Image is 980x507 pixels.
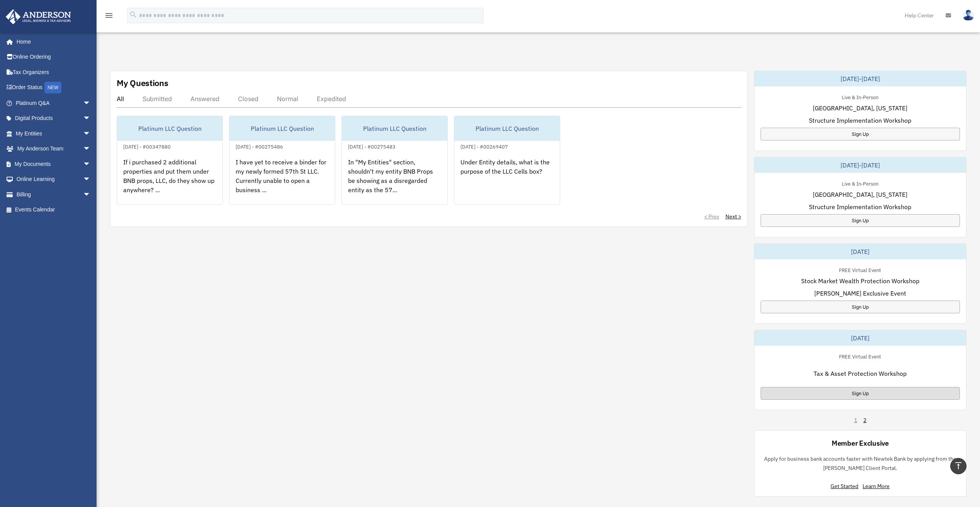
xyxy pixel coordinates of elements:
[5,80,102,96] a: Order StatusNEW
[83,126,99,142] span: arrow_drop_down
[836,93,885,101] div: Live & In-Person
[5,34,99,49] a: Home
[754,71,966,86] div: [DATE]-[DATE]
[117,142,177,150] div: [DATE] - #00347880
[832,438,889,448] div: Member Exclusive
[963,10,974,21] img: User Pic
[950,458,966,474] a: vertical_align_top
[5,141,102,157] a: My Anderson Teamarrow_drop_down
[104,11,114,20] i: menu
[761,128,960,140] a: Sign Up
[83,172,99,188] span: arrow_drop_down
[104,14,114,20] a: menu
[190,95,219,103] div: Answered
[836,179,885,187] div: Live & In-Person
[813,190,907,199] span: [GEOGRAPHIC_DATA], [US_STATE]
[754,244,966,259] div: [DATE]
[129,10,138,19] i: search
[342,116,447,141] div: Platinum LLC Question
[229,142,289,150] div: [DATE] - #00275486
[83,156,99,172] span: arrow_drop_down
[117,95,124,103] div: All
[761,214,960,227] a: Sign Up
[229,116,335,141] div: Platinum LLC Question
[5,156,102,172] a: My Documentsarrow_drop_down
[5,49,102,65] a: Online Ordering
[143,95,172,103] div: Submitted
[117,77,168,89] div: My Questions
[229,116,335,204] a: Platinum LLC Question[DATE] - #00275486I have yet to receive a binder for my newly formed 57th St...
[83,95,99,111] span: arrow_drop_down
[814,369,907,378] span: Tax & Asset Protection Workshop
[229,151,335,211] div: I have yet to receive a binder for my newly formed 57th St LLC. Currently unable to open a busine...
[754,330,966,346] div: [DATE]
[754,157,966,173] div: [DATE]-[DATE]
[863,483,890,490] a: Learn More
[3,9,73,24] img: Anderson Advisors Platinum Portal
[238,95,258,103] div: Closed
[5,95,102,111] a: Platinum Q&Aarrow_drop_down
[833,265,887,274] div: FREE Virtual Event
[833,352,887,360] div: FREE Virtual Event
[117,151,222,211] div: If i purchased 2 additional properties and put them under BNB props, LLC, do they show up anywher...
[454,151,560,211] div: Under Entity details, what is the purpose of the LLC Cells box?
[454,116,560,204] a: Platinum LLC Question[DATE] - #00269407Under Entity details, what is the purpose of the LLC Cells...
[454,142,514,150] div: [DATE] - #00269407
[342,151,447,211] div: In "My Entities" section, shouldn't my entity BNB Props be showing as a disregarded entity as the...
[5,187,102,202] a: Billingarrow_drop_down
[341,116,448,204] a: Platinum LLC Question[DATE] - #00275483In "My Entities" section, shouldn't my entity BNB Props be...
[725,213,741,220] a: Next >
[83,141,99,157] span: arrow_drop_down
[317,95,346,103] div: Expedited
[863,416,866,424] a: 2
[5,172,102,187] a: Online Learningarrow_drop_down
[277,95,298,103] div: Normal
[5,202,102,218] a: Events Calendar
[831,483,861,490] a: Get Started
[5,126,102,141] a: My Entitiesarrow_drop_down
[117,116,223,204] a: Platinum LLC Question[DATE] - #00347880If i purchased 2 additional properties and put them under ...
[454,116,560,141] div: Platinum LLC Question
[761,301,960,313] a: Sign Up
[761,387,960,400] a: Sign Up
[801,276,919,286] span: Stock Market Wealth Protection Workshop
[809,202,911,211] span: Structure Implementation Workshop
[5,64,102,80] a: Tax Organizers
[954,461,963,470] i: vertical_align_top
[761,454,960,473] p: Apply for business bank accounts faster with Newtek Bank by applying from the [PERSON_NAME] Clien...
[809,116,911,125] span: Structure Implementation Workshop
[117,116,222,141] div: Platinum LLC Question
[814,289,906,298] span: [PERSON_NAME] Exclusive Event
[5,111,102,126] a: Digital Productsarrow_drop_down
[813,103,907,113] span: [GEOGRAPHIC_DATA], [US_STATE]
[342,142,402,150] div: [DATE] - #00275483
[44,82,61,93] div: NEW
[83,111,99,127] span: arrow_drop_down
[83,187,99,203] span: arrow_drop_down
